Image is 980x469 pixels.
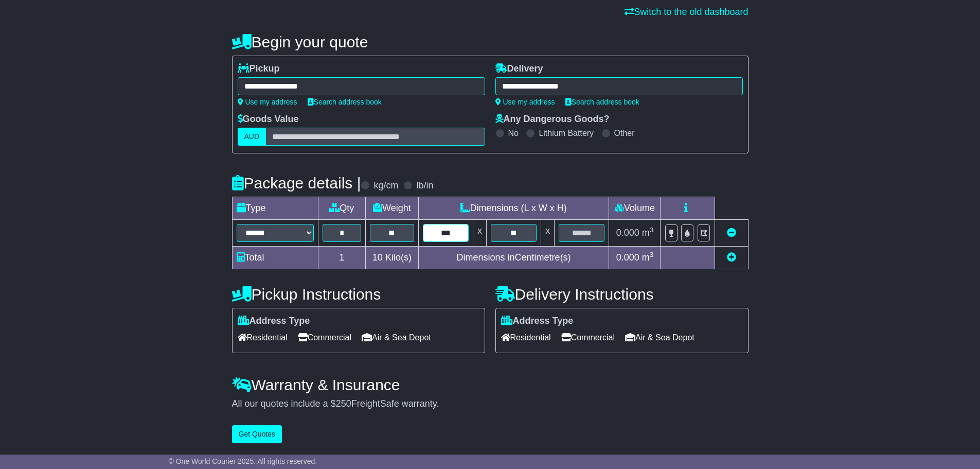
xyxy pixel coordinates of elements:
[418,247,609,269] td: Dimensions in Centimetre(s)
[727,228,736,238] a: Remove this item
[238,128,266,146] label: AUD
[625,329,694,345] span: Air & Sea Depot
[232,197,318,220] td: Type
[473,220,486,247] td: x
[232,247,318,269] td: Total
[495,98,555,106] a: Use my address
[169,457,317,465] span: © One World Courier 2025. All rights reserved.
[616,252,639,263] span: 0.000
[495,63,543,75] label: Delivery
[642,252,654,263] span: m
[298,329,351,345] span: Commercial
[238,329,288,345] span: Residential
[727,252,736,263] a: Add new item
[232,175,361,192] h4: Package details |
[373,180,398,192] label: kg/cm
[495,286,749,303] h4: Delivery Instructions
[232,425,282,443] button: Get Quotes
[561,329,615,345] span: Commercial
[318,197,366,220] td: Qty
[308,98,382,106] a: Search address book
[366,197,419,220] td: Weight
[650,251,654,258] sup: 3
[539,128,594,138] label: Lithium Battery
[609,197,661,220] td: Volume
[232,33,749,50] h4: Begin your quote
[238,316,310,327] label: Address Type
[366,247,419,269] td: Kilo(s)
[418,197,609,220] td: Dimensions (L x W x H)
[362,329,431,345] span: Air & Sea Depot
[232,286,485,303] h4: Pickup Instructions
[232,398,749,410] div: All our quotes include a $ FreightSafe warranty.
[614,128,635,138] label: Other
[541,220,555,247] td: x
[565,98,639,106] a: Search address book
[625,7,748,17] a: Switch to the old dashboard
[336,398,351,409] span: 250
[372,252,383,263] span: 10
[501,329,551,345] span: Residential
[642,228,654,238] span: m
[238,98,297,106] a: Use my address
[238,114,299,125] label: Goods Value
[318,247,366,269] td: 1
[650,226,654,234] sup: 3
[232,376,749,393] h4: Warranty & Insurance
[495,114,610,125] label: Any Dangerous Goods?
[616,228,639,238] span: 0.000
[501,316,574,327] label: Address Type
[508,128,519,138] label: No
[416,180,433,192] label: lb/in
[238,63,280,75] label: Pickup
